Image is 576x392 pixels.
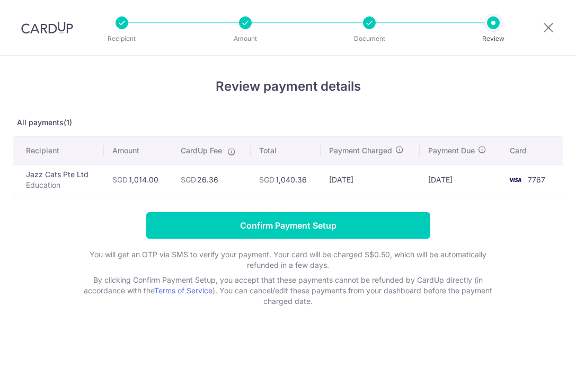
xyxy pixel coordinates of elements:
[83,33,161,44] p: Recipient
[154,286,212,295] a: Terms of Service
[76,275,500,307] p: By clicking Confirm Payment Setup, you accept that these payments cannot be refunded by CardUp di...
[104,137,172,164] th: Amount
[501,137,563,164] th: Card
[76,249,500,271] p: You will get an OTP via SMS to verify your payment. Your card will be charged S$0.50, which will ...
[251,164,321,195] td: 1,040.36
[181,145,222,156] span: CardUp Fee
[104,164,172,195] td: 1,014.00
[146,212,430,239] input: Confirm Payment Setup
[330,33,409,44] p: Document
[454,33,533,44] p: Review
[13,77,563,96] h4: Review payment details
[251,137,321,164] th: Total
[13,117,563,128] p: All payments(1)
[13,137,104,164] th: Recipient
[528,175,545,184] span: 7767
[259,175,274,184] span: SGD
[112,175,128,184] span: SGD
[181,175,196,184] span: SGD
[13,164,104,195] td: Jazz Cats Pte Ltd
[329,145,392,156] span: Payment Charged
[504,173,526,186] img: <span class="translation_missing" title="translation missing: en.account_steps.new_confirm_form.b...
[21,21,73,34] img: CardUp
[321,164,420,195] td: [DATE]
[428,145,475,156] span: Payment Due
[172,164,250,195] td: 26.36
[26,180,95,190] p: Education
[420,164,501,195] td: [DATE]
[206,33,285,44] p: Amount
